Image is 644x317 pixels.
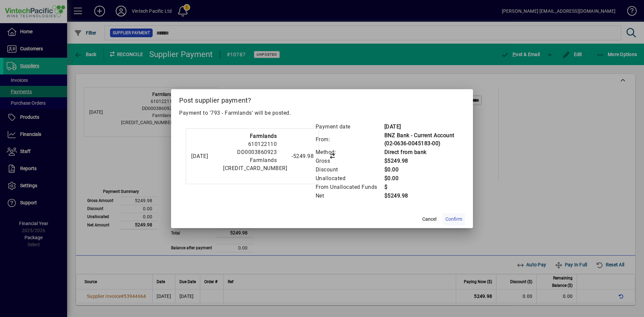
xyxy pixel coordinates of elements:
td: $5249.98 [384,157,458,165]
td: Direct from bank [384,148,458,157]
td: Method: [315,148,384,157]
td: [DATE] [384,122,458,131]
div: [DATE] [191,152,218,160]
td: Payment date [315,122,384,131]
td: From Unallocated Funds [315,183,384,192]
td: Unallocated [315,174,384,183]
td: BNZ Bank - Current Account (02-0636-0045183-00) [384,131,458,148]
td: From: [315,131,384,148]
td: $ [384,183,458,192]
td: $0.00 [384,165,458,174]
strong: Farmlands [250,133,277,139]
td: Net [315,192,384,200]
button: Confirm [443,213,465,225]
span: 610122110 DD0003860923 Farmlands [CREDIT_CARD_NUMBER] [223,141,287,171]
h2: Post supplier payment? [171,89,473,109]
span: Confirm [445,216,462,223]
td: $5249.98 [384,192,458,200]
span: Cancel [422,216,436,223]
div: -5249.98 [280,152,314,160]
td: Discount [315,165,384,174]
button: Cancel [419,213,440,225]
p: Payment to '793 - Farmlands' will be posted. [179,109,465,117]
td: $0.00 [384,174,458,183]
td: Gross [315,157,384,165]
